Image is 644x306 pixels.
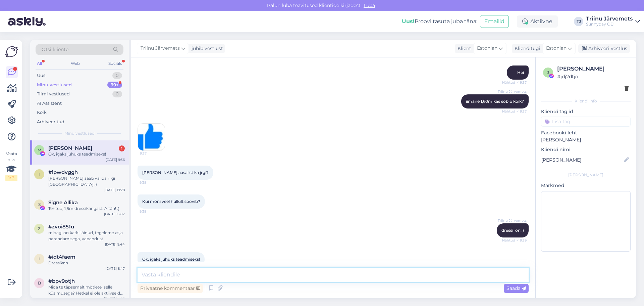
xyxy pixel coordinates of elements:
div: All [36,59,43,68]
div: Aktiivne [517,15,558,28]
span: Triinu Järvemets [141,45,180,52]
div: 0 [112,72,122,79]
span: Margit Salk [48,145,92,151]
span: Minu vestlused [64,130,95,136]
span: S [38,202,41,207]
span: 9:38 [140,209,165,214]
div: Kliendi info [541,98,631,104]
div: 99+ [107,82,122,88]
span: Signe Allika [48,200,78,206]
span: #zvoi851u [48,224,74,230]
div: [DATE] 9:44 [105,242,125,247]
div: Privaatne kommentaar [138,284,203,293]
div: Dressikan [48,260,125,266]
span: Estonian [477,45,497,52]
span: i [39,256,40,261]
p: Facebooki leht [541,129,631,136]
div: Kõik [37,109,47,116]
span: Nähtud ✓ 9:37 [501,109,527,114]
div: Arhiveeritud [37,119,64,125]
div: 1 / 3 [5,175,17,181]
span: Triinu Järvemets [498,89,527,94]
span: Nähtud ✓ 9:39 [501,238,527,243]
span: Triinu Järvemets [498,218,527,223]
div: Klient [455,45,471,52]
div: Vaata siia [5,151,17,181]
span: M [38,147,41,152]
div: Proovi tasuta juba täna: [402,17,477,26]
span: #bpv9otjh [48,278,75,284]
input: Lisa nimi [541,156,623,164]
div: Arhiveeri vestlus [578,44,630,53]
img: Attachment [138,124,165,150]
div: Minu vestlused [37,82,72,88]
div: [DATE] 13:02 [104,212,125,217]
span: dressi on :) [501,228,524,233]
a: Triinu JärvemetsSunnyday OÜ [586,16,640,27]
div: [DATE] 8:47 [105,266,125,271]
div: Klienditugi [512,45,540,52]
div: Triinu Järvemets [586,16,633,21]
span: Otsi kliente [42,46,68,53]
div: [PERSON_NAME] [541,172,631,178]
span: #ipwdvggh [48,169,78,175]
span: j [547,70,549,75]
span: Saada [506,285,526,291]
span: 9:38 [140,180,165,185]
div: [PERSON_NAME] [557,65,629,73]
span: #idt4faem [48,254,75,260]
div: Uus [37,72,45,79]
div: [PERSON_NAME] saab valida riigi [GEOGRAPHIC_DATA] :) [48,175,125,187]
div: [DATE] 14:23 [104,296,125,301]
div: # jdj2dtjo [557,73,629,80]
span: Estonian [546,45,567,52]
p: Kliendi nimi [541,146,631,153]
div: Sunnyday OÜ [586,21,633,27]
div: TJ [574,17,583,26]
span: 9:37 [140,151,165,156]
span: b [38,280,41,286]
div: [DATE] 9:36 [106,157,125,162]
input: Lisa tag [541,117,631,127]
span: Ok, igaks juhuks teadmiseks! [142,257,200,262]
div: midagi on katki läinud, tegeleme asja parandamisega, vabandust [48,230,125,242]
div: Tehtud, 1,5m dressikangast. Aitäh! :) [48,206,125,212]
p: Märkmed [541,182,631,189]
p: Kliendi tag'id [541,108,631,115]
span: Nähtud ✓ 9:37 [501,80,527,85]
div: Tiimi vestlused [37,91,70,97]
span: z [38,226,41,231]
div: Web [69,59,81,68]
p: [PERSON_NAME] [541,136,631,143]
span: [PERSON_NAME] aasalist ka jrgi? [142,170,209,175]
b: Uus! [402,18,415,25]
div: Socials [107,59,123,68]
span: Hei [517,70,524,75]
div: 1 [119,145,125,151]
span: i [39,172,40,177]
div: Ok, igaks juhuks teadmiseks! [48,151,125,157]
div: [DATE] 19:28 [104,187,125,192]
div: AI Assistent [37,100,62,107]
div: juhib vestlust [189,45,223,52]
img: Askly Logo [5,45,18,58]
span: Luba [362,2,377,8]
span: iimane 1,60m kas sobib kõik? [466,99,524,104]
span: Kui mõni veel hullult soovib? [142,199,200,204]
div: Mida te täpsemalt mõtlete, selle küsimusega? Hetkel ei ole aktiivseid sooduskponge. [48,284,125,296]
div: 0 [112,91,122,97]
button: Emailid [480,15,509,28]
